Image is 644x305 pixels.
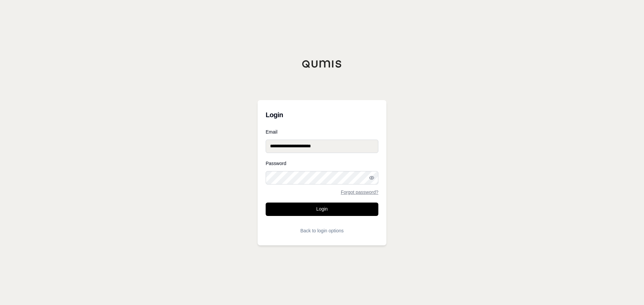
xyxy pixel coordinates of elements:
label: Password [266,161,378,166]
a: Forgot password? [341,190,378,195]
button: Login [266,203,378,216]
h3: Login [266,108,378,122]
button: Back to login options [266,224,378,237]
label: Email [266,130,378,134]
img: Qumis [302,60,342,68]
